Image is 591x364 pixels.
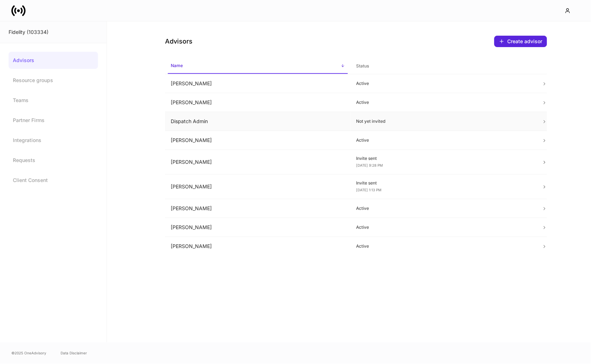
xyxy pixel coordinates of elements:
[61,350,87,356] a: Data Disclaimer
[354,59,534,74] span: Status
[494,36,547,47] button: Create advisor
[9,92,98,109] a: Teams
[165,112,351,131] td: Dispatch Admin
[9,52,98,69] a: Advisors
[11,350,46,356] span: © 2025 OneAdvisory
[165,218,351,237] td: [PERSON_NAME]
[356,137,531,143] p: Active
[9,132,98,149] a: Integrations
[356,206,531,211] p: Active
[165,37,192,46] h4: Advisors
[165,131,351,150] td: [PERSON_NAME]
[9,152,98,169] a: Requests
[168,59,348,74] span: Name
[356,224,531,230] p: Active
[165,150,351,175] td: [PERSON_NAME]
[356,243,531,249] p: Active
[165,93,351,112] td: [PERSON_NAME]
[356,188,382,192] span: [DATE] 1:13 PM
[9,29,98,36] div: Fidelity (103334)
[171,62,183,69] h6: Name
[356,180,531,186] p: Invite sent
[356,156,531,161] p: Invite sent
[356,163,383,167] span: [DATE] 9:28 PM
[9,72,98,89] a: Resource groups
[9,112,98,129] a: Partner Firms
[356,118,531,124] p: Not yet invited
[499,39,543,44] div: Create advisor
[9,172,98,189] a: Client Consent
[356,62,369,69] h6: Status
[356,81,531,86] p: Active
[165,237,351,256] td: [PERSON_NAME]
[165,175,351,199] td: [PERSON_NAME]
[165,199,351,218] td: [PERSON_NAME]
[356,100,531,105] p: Active
[165,74,351,93] td: [PERSON_NAME]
